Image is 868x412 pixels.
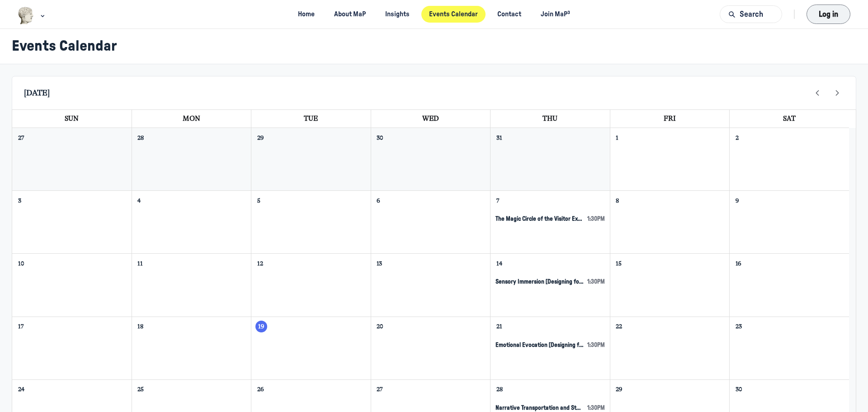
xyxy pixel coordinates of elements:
[491,215,609,223] button: Event Details
[491,254,610,317] td: August 14, 2025
[16,195,23,206] a: August 3, 2025
[12,128,132,191] td: July 27, 2025
[24,88,50,98] span: [DATE]
[734,321,744,332] a: August 23, 2025
[251,128,371,191] td: July 29, 2025
[495,341,584,349] span: Emotional Evocation [Designing for Playful Engagement]
[491,278,609,286] button: Event Details
[16,132,26,143] a: July 27, 2025
[614,384,624,395] a: August 29, 2025
[734,132,741,143] a: August 2, 2025
[290,6,322,23] a: Home
[18,6,47,25] button: Museums as Progress logo
[491,191,610,254] td: August 7, 2025
[491,404,609,412] button: Event Details
[610,128,729,191] td: August 1, 2025
[614,195,621,206] a: August 8, 2025
[255,321,267,332] a: August 19, 2025
[420,110,441,128] a: Wednesday
[375,321,385,332] a: August 20, 2025
[375,258,384,269] a: August 13, 2025
[16,384,26,395] a: August 24, 2025
[610,317,729,379] td: August 22, 2025
[251,191,371,254] td: August 5, 2025
[255,132,265,143] a: July 29, 2025
[587,404,605,412] span: 1:30pm
[136,321,145,332] a: August 18, 2025
[132,254,251,317] td: August 11, 2025
[734,384,744,395] a: August 30, 2025
[136,258,145,269] a: August 11, 2025
[495,404,584,412] span: Narrative Transportation and Storytelling [Designing for Playful Engagement]
[132,128,251,191] td: July 28, 2025
[255,258,265,269] a: August 12, 2025
[495,278,584,286] span: Sensory Immersion [Designing for Playful Engagement]
[587,278,605,286] span: 1:30pm
[132,317,251,379] td: August 18, 2025
[136,384,146,395] a: August 25, 2025
[377,6,418,23] a: Insights
[12,191,132,254] td: August 3, 2025
[495,132,504,143] a: July 31, 2025
[495,195,501,206] a: August 7, 2025
[251,317,371,379] td: August 19, 2025
[136,132,146,143] a: July 28, 2025
[729,128,849,191] td: August 2, 2025
[132,191,251,254] td: August 4, 2025
[495,215,584,223] span: The Magic Circle of the Visitor Experience [Designing for Playful Engagement]
[371,317,490,379] td: August 20, 2025
[12,317,132,379] td: August 17, 2025
[491,317,610,379] td: August 21, 2025
[610,191,729,254] td: August 8, 2025
[781,110,797,128] a: Saturday
[533,6,578,23] a: Join MaP³
[490,6,529,23] a: Contact
[371,128,490,191] td: July 30, 2025
[12,254,132,317] td: August 10, 2025
[720,5,782,23] button: Search
[495,258,504,269] a: August 14, 2025
[587,341,605,349] span: 1:30pm
[375,384,384,395] a: August 27, 2025
[614,321,624,332] a: August 22, 2025
[491,341,609,349] button: Event Details
[421,6,486,23] a: Events Calendar
[614,258,623,269] a: August 15, 2025
[610,254,729,317] td: August 15, 2025
[729,191,849,254] td: August 9, 2025
[491,128,610,191] td: July 31, 2025
[16,321,25,332] a: August 17, 2025
[734,195,741,206] a: August 9, 2025
[12,38,849,55] h1: Events Calendar
[375,195,382,206] a: August 6, 2025
[181,110,202,128] a: Monday
[830,86,844,99] button: Next
[136,195,142,206] a: August 4, 2025
[811,86,825,99] button: Prev
[729,254,849,317] td: August 16, 2025
[255,384,265,395] a: August 26, 2025
[587,215,605,223] span: 1:30pm
[807,5,850,24] button: Log in
[541,110,559,128] a: Thursday
[18,7,34,24] img: Museums as Progress logo
[375,132,385,143] a: July 30, 2025
[614,132,620,143] a: August 1, 2025
[495,384,505,395] a: August 28, 2025
[63,110,80,128] a: Sunday
[326,6,374,23] a: About MaP
[729,317,849,379] td: August 23, 2025
[734,258,743,269] a: August 16, 2025
[255,195,262,206] a: August 5, 2025
[662,110,678,128] a: Friday
[495,321,504,332] a: August 21, 2025
[371,254,490,317] td: August 13, 2025
[251,254,371,317] td: August 12, 2025
[16,258,26,269] a: August 10, 2025
[302,110,320,128] a: Tuesday
[371,191,490,254] td: August 6, 2025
